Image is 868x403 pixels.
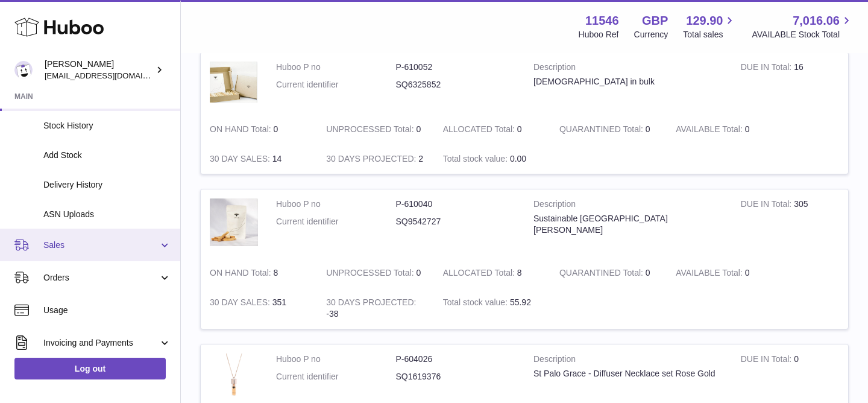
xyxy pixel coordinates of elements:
strong: ALLOCATED Total [443,268,517,281]
dd: P-610040 [396,198,516,210]
dd: P-604026 [396,354,516,365]
dd: SQ9542727 [396,216,516,227]
strong: Description [533,198,723,213]
dt: Huboo P no [276,62,396,73]
strong: Description [533,62,723,76]
td: 0 [317,258,433,288]
strong: DUE IN Total [741,199,794,212]
td: 16 [732,52,848,115]
strong: Description [533,354,723,368]
img: product image [210,62,258,103]
td: 351 [201,288,317,329]
strong: ON HAND Total [210,268,274,281]
img: product image [210,354,258,402]
td: 0 [317,115,433,144]
img: product image [210,198,258,246]
span: Orders [43,272,159,284]
strong: GBP [642,13,668,29]
td: 0 [201,115,317,144]
strong: 30 DAY SALES [210,297,272,310]
img: Info@stpalo.com [14,61,33,79]
td: 8 [434,258,550,288]
strong: QUARANTINED Total [559,268,646,281]
dd: P-610052 [396,62,516,73]
strong: 30 DAYS PROJECTED [326,297,416,310]
dd: SQ1619376 [396,371,516,382]
span: Add Stock [43,150,171,161]
span: Sales [43,240,159,251]
span: AVAILABLE Stock Total [752,29,854,40]
strong: DUE IN Total [741,62,794,75]
a: 7,016.06 AVAILABLE Stock Total [752,13,854,40]
span: Delivery History [43,179,171,191]
a: Log out [14,358,166,379]
td: 8 [201,258,317,288]
dd: SQ6325852 [396,79,516,90]
div: [PERSON_NAME] [45,59,153,81]
span: ASN Uploads [43,209,171,220]
strong: Total stock value [443,154,510,167]
td: 14 [201,144,317,174]
strong: 30 DAYS PROJECTED [326,154,418,167]
dt: Current identifier [276,79,396,90]
strong: UNPROCESSED Total [326,268,416,281]
div: St Palo Grace - Diffuser Necklace set Rose Gold [533,368,723,379]
strong: UNPROCESSED Total [326,124,416,137]
span: Stock History [43,120,171,132]
strong: ALLOCATED Total [443,124,517,137]
strong: Total stock value [443,297,510,310]
td: 0 [667,115,783,144]
span: [EMAIL_ADDRESS][DOMAIN_NAME] [45,71,177,80]
strong: 11546 [585,13,619,29]
dt: Huboo P no [276,198,396,210]
td: 0 [434,115,550,144]
td: 0 [667,258,783,288]
strong: AVAILABLE Total [676,124,744,137]
td: -38 [317,288,433,329]
a: 129.90 Total sales [683,13,737,40]
dt: Current identifier [276,216,396,227]
span: 129.90 [686,13,723,29]
div: Currency [634,29,668,40]
span: Usage [43,305,171,316]
span: 0.00 [510,154,526,163]
div: Huboo Ref [579,29,619,40]
dt: Huboo P no [276,354,396,365]
span: Total sales [683,29,737,40]
strong: DUE IN Total [741,354,794,367]
div: [DEMOGRAPHIC_DATA] in bulk [533,76,723,87]
td: 305 [732,189,848,258]
div: Sustainable [GEOGRAPHIC_DATA][PERSON_NAME] [533,213,723,236]
span: Invoicing and Payments [43,337,159,349]
span: 0 [646,268,650,278]
strong: ON HAND Total [210,124,274,137]
td: 2 [317,144,433,174]
span: 55.92 [510,297,531,307]
strong: AVAILABLE Total [676,268,744,281]
dt: Current identifier [276,371,396,382]
strong: QUARANTINED Total [559,124,646,137]
span: 0 [646,124,650,134]
strong: 30 DAY SALES [210,154,272,167]
span: 7,016.06 [793,13,840,29]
